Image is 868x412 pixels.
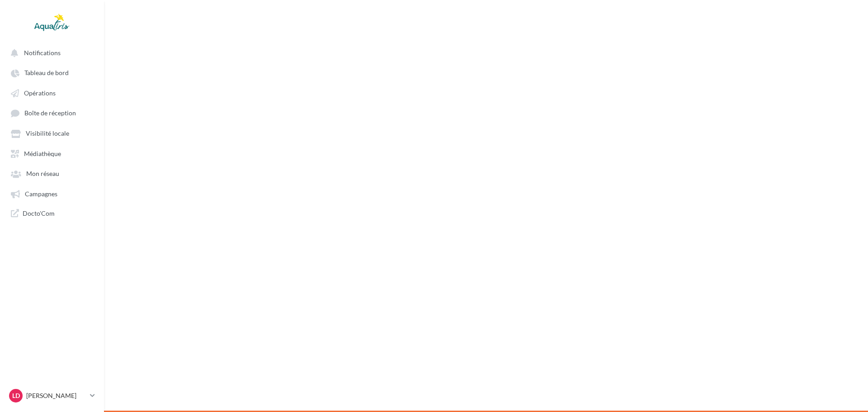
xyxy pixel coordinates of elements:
span: Docto'Com [23,209,55,218]
a: LD [PERSON_NAME] [7,387,97,404]
span: Visibilité locale [26,130,69,137]
a: Tableau de bord [5,64,99,81]
a: Mon réseau [5,165,99,181]
span: Boîte de réception [24,109,76,117]
a: Opérations [5,85,99,101]
a: Médiathèque [5,145,99,161]
a: Visibilité locale [5,125,99,141]
a: Boîte de réception [5,104,99,121]
span: LD [12,391,20,400]
span: Médiathèque [24,150,61,157]
span: Tableau de bord [24,69,69,77]
span: Campagnes [25,190,57,198]
span: Notifications [24,49,61,57]
p: [PERSON_NAME] [26,391,86,400]
span: Opérations [24,89,56,97]
a: Campagnes [5,185,99,202]
a: Docto'Com [5,205,99,221]
span: Mon réseau [26,170,59,178]
button: Notifications [5,44,95,61]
